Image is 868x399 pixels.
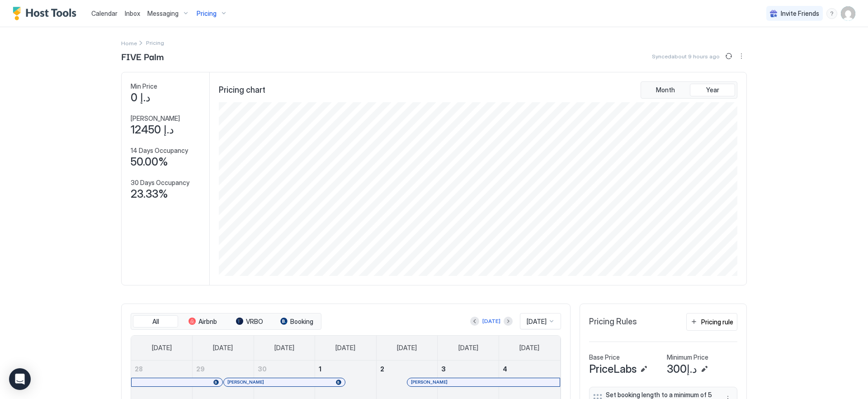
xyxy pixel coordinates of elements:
span: [DATE] [274,344,294,352]
a: Friday [449,336,487,360]
span: Messaging [147,9,179,18]
span: Inbox [125,9,140,17]
a: Thursday [388,336,426,360]
span: د.إ 12450 [131,123,174,137]
span: [DATE] [213,344,233,352]
button: Month [643,84,688,96]
button: Edit [638,364,649,375]
span: 3 [441,365,446,373]
span: [DATE] [397,344,417,352]
div: User profile [841,6,855,21]
span: د.إ300 [667,362,697,376]
button: Next month [504,317,513,326]
span: [PERSON_NAME] [411,379,448,385]
button: VRBO [227,315,272,328]
button: Edit [699,364,710,375]
span: 1 [319,365,321,373]
span: 2 [380,365,384,373]
a: September 29, 2025 [193,361,254,377]
a: September 28, 2025 [131,361,192,377]
div: menu [736,51,747,62]
div: [PERSON_NAME] [411,379,556,385]
span: 14 Days Occupancy [131,147,188,155]
span: Home [121,40,137,47]
span: FIVE Palm [121,49,164,63]
span: [DATE] [519,344,539,352]
a: Sunday [143,336,181,360]
a: Inbox [125,9,140,18]
button: All [133,315,178,328]
a: Host Tools Logo [13,7,80,20]
span: [PERSON_NAME] [131,114,180,123]
div: menu [826,8,837,19]
a: Calendar [91,9,118,18]
span: Pricing chart [219,85,265,95]
a: Wednesday [326,336,364,360]
span: 30 [258,365,267,373]
button: Pricing rule [686,313,737,331]
button: More options [736,51,747,62]
span: Pricing [197,9,217,18]
div: tab-group [641,81,737,99]
div: Open Intercom Messenger [9,368,31,390]
div: [DATE] [482,317,500,325]
a: October 3, 2025 [438,361,499,377]
span: [PERSON_NAME] [227,379,264,385]
span: Airbnb [198,318,217,326]
span: [DATE] [152,344,172,352]
span: Month [656,86,675,94]
button: Sync prices [723,51,734,62]
span: [DATE] [527,318,547,326]
span: 23.33% [131,187,168,201]
span: 28 [135,365,143,373]
span: Invite Friends [781,9,819,18]
a: September 30, 2025 [254,361,315,377]
button: Year [690,84,735,96]
span: VRBO [246,318,263,326]
div: tab-group [131,313,321,330]
span: [DATE] [458,344,478,352]
button: Previous month [470,317,479,326]
a: Monday [204,336,242,360]
span: 29 [196,365,205,373]
span: Base Price [589,353,620,361]
div: [PERSON_NAME] [227,379,341,385]
span: Year [706,86,719,94]
span: Min Price [131,82,157,90]
span: Pricing Rules [589,317,637,327]
span: [DATE] [335,344,355,352]
span: Calendar [91,9,118,17]
span: Booking [290,318,313,326]
a: Saturday [510,336,548,360]
span: 30 Days Occupancy [131,179,189,187]
button: [DATE] [481,316,502,327]
span: Minimum Price [667,353,708,361]
a: October 1, 2025 [315,361,376,377]
span: 50.00% [131,155,168,169]
a: Home [121,38,137,47]
span: Synced about 9 hours ago [652,53,720,60]
a: October 4, 2025 [499,361,560,377]
div: Breadcrumb [121,38,137,47]
a: October 2, 2025 [377,361,438,377]
a: Tuesday [265,336,303,360]
span: 4 [503,365,507,373]
button: Booking [274,315,319,328]
div: Pricing rule [701,317,733,327]
span: د.إ 0 [131,91,151,104]
button: Airbnb [180,315,225,328]
span: All [152,318,159,326]
span: PriceLabs [589,362,637,376]
span: Breadcrumb [146,39,164,46]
